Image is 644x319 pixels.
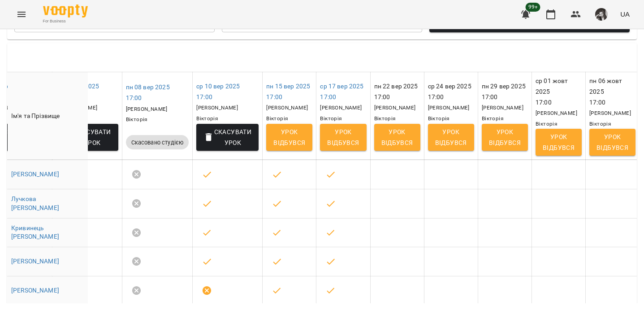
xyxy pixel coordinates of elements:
span: Урок відбувся [327,127,359,148]
button: UA [617,6,633,22]
th: ср 01 жовт 2025 17:00 [532,72,585,160]
a: [PERSON_NAME] [11,170,59,178]
a: ср 10 вер 202517:00 [196,83,240,101]
a: Кривинець [PERSON_NAME] [11,224,59,240]
img: Voopty Logo [43,4,88,17]
div: Ім'я та Прізвище [11,111,84,122]
span: 99+ [526,3,540,12]
span: Урок відбувся [543,131,575,153]
span: [PERSON_NAME] Вікторія [266,105,308,122]
span: [PERSON_NAME] Вікторія [589,110,631,127]
span: [PERSON_NAME] Вікторія [320,105,362,122]
span: [PERSON_NAME] Вікторія [196,105,238,122]
span: Урок відбувся [273,127,305,148]
a: Лучкова [PERSON_NAME] [11,195,59,211]
button: Menu [11,4,32,25]
span: UA [620,9,630,19]
a: [PERSON_NAME] [11,287,59,294]
span: Урок відбувся [381,127,413,148]
span: [PERSON_NAME] Вікторія [536,110,577,127]
button: Урок відбувся [589,129,635,156]
span: Скасувати Урок [203,127,251,148]
button: Урок відбувся [482,124,528,151]
span: [PERSON_NAME] Вікторія [126,106,168,123]
button: Урок відбувся [536,129,582,156]
th: пн 29 вер 2025 17:00 [478,72,532,160]
button: Скасувати Урок [196,124,259,151]
span: Урок відбувся [435,127,467,148]
span: Урок відбувся [489,127,521,148]
span: For Business [43,18,88,24]
a: пн 08 вер 202517:00 [126,83,170,101]
span: [PERSON_NAME] Вікторія [428,105,470,122]
th: пн 06 жовт 2025 17:00 [586,72,640,160]
span: [PERSON_NAME] Вікторія [374,105,416,122]
img: 0dd478c4912f2f2e7b05d6c829fd2aac.png [595,8,608,21]
th: ср 24 вер 2025 17:00 [424,72,478,160]
button: Урок відбувся [374,124,420,151]
span: Урок відбувся [596,131,628,153]
a: [PERSON_NAME] [11,258,59,265]
span: Скасовано студією [126,137,189,148]
button: Урок відбувся [428,124,474,151]
a: пн 15 вер 202517:00 [266,83,310,101]
th: пн 22 вер 2025 17:00 [370,72,424,160]
button: Урок відбувся [320,124,366,151]
span: [PERSON_NAME] Вікторія [482,105,523,122]
button: Урок відбувся [266,124,312,151]
a: ср 17 вер 202517:00 [320,83,363,101]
